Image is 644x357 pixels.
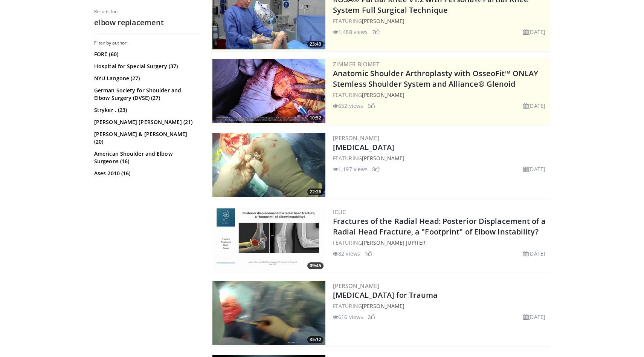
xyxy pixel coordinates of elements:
[372,28,380,36] li: 7
[94,51,198,58] a: FORE (60)
[333,290,438,300] a: [MEDICAL_DATA] for Trauma
[333,134,379,142] a: [PERSON_NAME]
[333,102,363,110] li: 652 views
[362,302,404,310] a: [PERSON_NAME]
[333,142,394,152] a: [MEDICAL_DATA]
[333,68,538,89] a: Anatomic Shoulder Arthroplasty with OsseoFit™ ONLAY Stemless Shoulder System and Alliance® Glenoid
[212,59,325,123] img: 68921608-6324-4888-87da-a4d0ad613160.300x170_q85_crop-smart_upscale.jpg
[333,165,368,173] li: 1,197 views
[333,91,548,99] div: FEATURING
[307,262,324,269] span: 09:45
[94,63,198,70] a: Hospital for Special Surgery (37)
[94,40,200,46] h3: Filter by author:
[523,165,545,173] li: [DATE]
[307,41,324,47] span: 23:43
[212,207,325,271] a: 09:45
[333,60,379,68] a: Zimmer Biomet
[362,17,404,25] a: [PERSON_NAME]
[372,165,380,173] li: 8
[362,91,404,98] a: [PERSON_NAME]
[333,17,548,25] div: FEATURING
[212,281,325,345] a: 35:12
[212,59,325,123] a: 10:52
[523,28,545,36] li: [DATE]
[333,28,368,36] li: 1,488 views
[94,18,200,28] h2: elbow replacement
[362,239,426,246] a: [PERSON_NAME] Jupiter
[333,250,360,257] li: 82 views
[523,102,545,110] li: [DATE]
[307,336,324,343] span: 35:12
[523,313,545,321] li: [DATE]
[212,281,325,345] img: c4f9ca39-e838-434d-a101-f5556bf0d1b2.300x170_q85_crop-smart_upscale.jpg
[94,75,198,82] a: NYU Langone (27)
[94,87,198,102] a: German Society for Shoulder and Elbow Surgery (DVSE) (27)
[333,282,379,290] a: [PERSON_NAME]
[362,155,404,162] a: [PERSON_NAME]
[94,170,198,177] a: Ases 2010 (16)
[333,208,346,216] a: ICUC
[94,130,198,146] a: [PERSON_NAME] & [PERSON_NAME] (20)
[94,150,198,165] a: American Shoulder and Elbow Surgeons (16)
[212,207,325,271] img: cb50f203-b60d-40ba-aef3-10f35c6c1e39.png.300x170_q85_crop-smart_upscale.png
[333,154,548,162] div: FEATURING
[368,102,375,110] li: 6
[94,106,198,114] a: Stryker . (23)
[523,250,545,257] li: [DATE]
[333,313,363,321] li: 616 views
[368,313,375,321] li: 2
[333,302,548,310] div: FEATURING
[333,216,546,237] a: Fractures of the Radial Head: Posterior Displacement of a Radial Head Fracture, a "Footprint" of ...
[94,9,200,15] p: Results for:
[307,115,324,121] span: 10:52
[333,239,548,247] div: FEATURING
[94,118,198,126] a: [PERSON_NAME] [PERSON_NAME] (21)
[212,133,325,197] img: f8dbf2e5-2209-4ab4-ae83-c8a5c836200d.300x170_q85_crop-smart_upscale.jpg
[212,133,325,197] a: 22:26
[365,250,372,257] li: 1
[307,188,324,195] span: 22:26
